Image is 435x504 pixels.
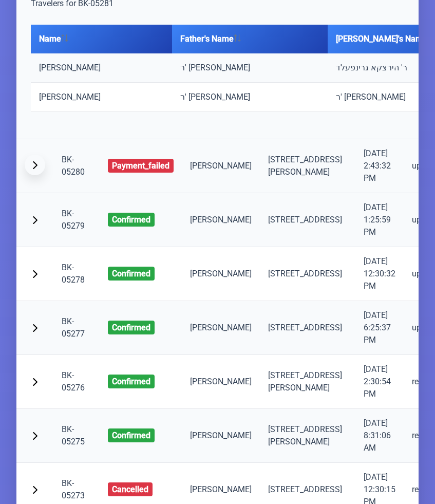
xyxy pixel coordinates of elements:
[172,53,328,83] td: ר' [PERSON_NAME]
[31,25,172,53] th: Name
[355,355,404,409] td: [DATE] 2:30:54 PM
[62,263,85,285] a: BK-05278
[182,301,260,355] td: [PERSON_NAME]
[62,370,85,393] a: BK-05276
[355,247,404,301] td: [DATE] 12:30:32 PM
[355,139,404,193] td: [DATE] 2:43:32 PM
[182,355,260,409] td: [PERSON_NAME]
[108,428,155,442] span: confirmed
[108,159,174,173] span: payment_failed
[62,316,85,339] a: BK-05277
[182,139,260,193] td: [PERSON_NAME]
[182,409,260,463] td: [PERSON_NAME]
[62,209,85,231] a: BK-05279
[31,53,172,83] td: [PERSON_NAME]
[108,482,153,496] span: cancelled
[172,83,328,112] td: ר' [PERSON_NAME]
[355,193,404,247] td: [DATE] 1:25:59 PM
[355,301,404,355] td: [DATE] 6:25:37 PM
[108,213,155,227] span: confirmed
[182,247,260,301] td: [PERSON_NAME]
[172,25,328,53] th: Father's Name
[260,193,355,247] td: [STREET_ADDRESS]
[260,409,355,463] td: [STREET_ADDRESS] [PERSON_NAME]
[260,355,355,409] td: [STREET_ADDRESS] [PERSON_NAME]
[260,139,355,193] td: [STREET_ADDRESS] [PERSON_NAME]
[355,409,404,463] td: [DATE] 8:31:06 AM
[108,267,155,281] span: confirmed
[182,193,260,247] td: [PERSON_NAME]
[108,375,155,388] span: confirmed
[260,247,355,301] td: [STREET_ADDRESS]
[31,83,172,112] td: [PERSON_NAME]
[260,301,355,355] td: [STREET_ADDRESS]
[108,321,155,334] span: confirmed
[62,155,85,177] a: BK-05280
[62,424,85,446] a: BK-05275
[62,478,85,500] a: BK-05273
